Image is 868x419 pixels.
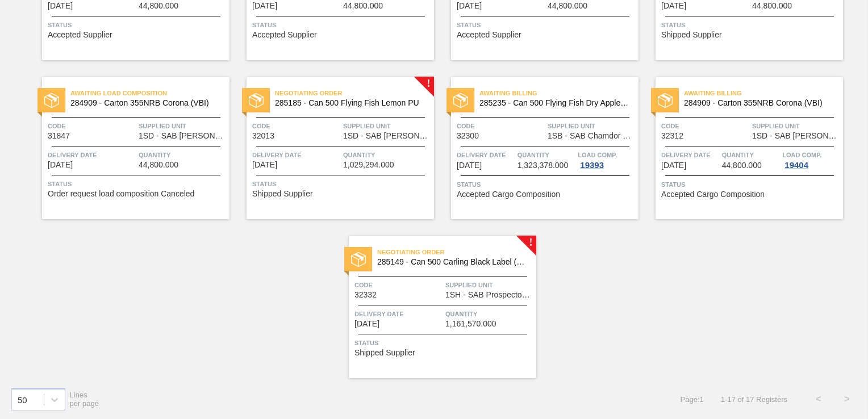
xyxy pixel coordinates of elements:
span: Accepted Supplier [48,31,112,39]
a: Load Comp.19404 [782,149,840,170]
span: Quantity [722,149,780,161]
span: Status [354,337,533,349]
span: Delivery Date [252,149,340,161]
span: Code [354,279,443,291]
span: Shipped Supplier [252,190,313,198]
span: Status [48,178,227,190]
span: 32332 [354,291,377,299]
span: Supplied Unit [752,120,840,132]
span: 31847 [48,132,70,140]
a: !statusNegotiating Order285185 - Can 500 Flying Fish Lemon PUCode32013Supplied Unit1SD - SAB [PER... [229,77,434,219]
span: 44,800.000 [722,161,762,170]
span: Supplied Unit [548,120,636,132]
span: Code [252,120,340,132]
span: 285235 - Can 500 Flying Fish Dry Apple PU25 [479,99,629,107]
span: 44,800.000 [548,2,587,10]
span: Lines per page [70,391,99,408]
span: Status [661,19,840,31]
button: > [833,385,861,413]
span: 1SD - SAB Rosslyn Brewery [139,132,227,140]
span: 1SB - SAB Chamdor Brewery [548,132,636,140]
span: 10/01/2025 [457,161,482,170]
span: 44,800.000 [343,2,383,10]
span: Order request load composition Canceled [48,190,194,198]
img: status [351,252,366,267]
span: Quantity [343,149,431,161]
span: Status [252,19,431,31]
span: 32300 [457,132,479,140]
button: < [804,385,833,413]
span: 1SH - SAB Prospecton Brewery [445,291,533,299]
span: 1,029,294.000 [343,161,394,169]
span: Accepted Supplier [457,31,521,39]
span: 1 - 17 of 17 Registers [721,395,787,404]
a: statusAwaiting Billing284909 - Carton 355NRB Corona (VBI)Code32312Supplied Unit1SD - SAB [PERSON_... [639,77,843,219]
span: Awaiting Billing [479,87,639,99]
span: Supplied Unit [445,279,533,291]
span: 10/01/2025 [661,161,686,170]
span: 44,800.000 [139,161,178,169]
span: Delivery Date [354,308,443,320]
a: !statusNegotiating Order285149 - Can 500 Carling Black Label (KO 2025)Code32332Supplied Unit1SH -... [332,236,536,378]
span: Accepted Cargo Composition [661,190,765,199]
span: Status [661,179,840,190]
img: status [44,93,59,108]
span: 09/25/2025 [48,2,73,10]
span: 32013 [252,132,274,140]
span: Code [48,120,136,132]
span: Delivery Date [457,149,515,161]
span: Supplied Unit [139,120,227,132]
img: status [249,93,264,108]
a: statusAwaiting Billing285235 - Can 500 Flying Fish Dry Apple PU25Code32300Supplied Unit1SB - SAB ... [434,77,639,219]
span: Quantity [445,308,533,320]
div: 19393 [578,161,606,170]
img: status [453,93,468,108]
span: Quantity [518,149,575,161]
span: Status [48,19,227,31]
span: Load Comp. [578,149,617,161]
span: Code [661,120,749,132]
span: Delivery Date [661,149,719,161]
a: Load Comp.19393 [578,149,636,170]
span: 09/27/2025 [48,161,73,169]
span: 44,800.000 [139,2,178,10]
span: 09/25/2025 [457,2,482,10]
span: 1,323,378.000 [518,161,569,170]
span: 284909 - Carton 355NRB Corona (VBI) [684,99,834,107]
div: 19404 [782,161,811,170]
span: Quantity [139,149,227,161]
span: Accepted Cargo Composition [457,190,560,199]
span: 1SD - SAB Rosslyn Brewery [343,132,431,140]
span: Status [252,178,431,190]
span: 32312 [661,132,683,140]
span: Shipped Supplier [354,349,415,357]
span: Code [457,120,545,132]
span: 44,800.000 [752,2,792,10]
span: Accepted Supplier [252,31,317,39]
span: Shipped Supplier [661,31,722,39]
span: 1SD - SAB Rosslyn Brewery [752,132,840,140]
span: Supplied Unit [343,120,431,132]
span: Status [457,179,636,190]
span: 09/25/2025 [661,2,686,10]
span: 09/28/2025 [252,161,277,169]
span: 285185 - Can 500 Flying Fish Lemon PU [275,99,425,107]
div: 50 [18,395,27,404]
span: 284909 - Carton 355NRB Corona (VBI) [70,99,220,107]
span: Awaiting Billing [684,87,843,99]
span: 09/25/2025 [252,2,277,10]
span: Negotiating Order [377,246,536,258]
a: statusAwaiting Load Composition284909 - Carton 355NRB Corona (VBI)Code31847Supplied Unit1SD - SAB... [25,77,229,219]
span: 1,161,570.000 [445,320,496,328]
img: status [658,93,673,108]
span: Negotiating Order [275,87,434,99]
span: 10/04/2025 [354,320,379,328]
span: 285149 - Can 500 Carling Black Label (KO 2025) [377,258,527,266]
span: Load Comp. [782,149,821,161]
span: Awaiting Load Composition [70,87,229,99]
span: Status [457,19,636,31]
span: Delivery Date [48,149,136,161]
span: Page : 1 [681,395,704,404]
